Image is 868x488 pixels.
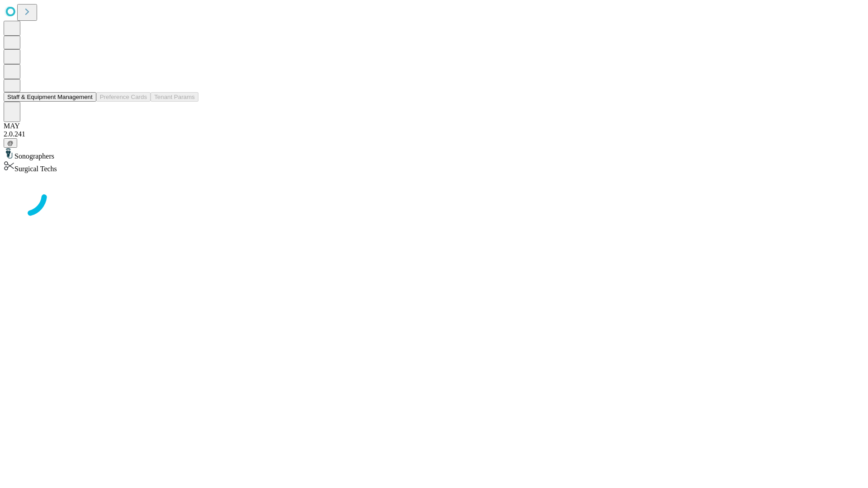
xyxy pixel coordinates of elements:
[7,140,14,146] span: @
[4,92,96,102] button: Staff & Equipment Management
[151,92,198,102] button: Tenant Params
[4,130,864,138] div: 2.0.241
[4,138,17,148] button: @
[4,148,864,160] div: Sonographers
[4,122,864,130] div: MAY
[4,160,864,173] div: Surgical Techs
[96,92,151,102] button: Preference Cards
